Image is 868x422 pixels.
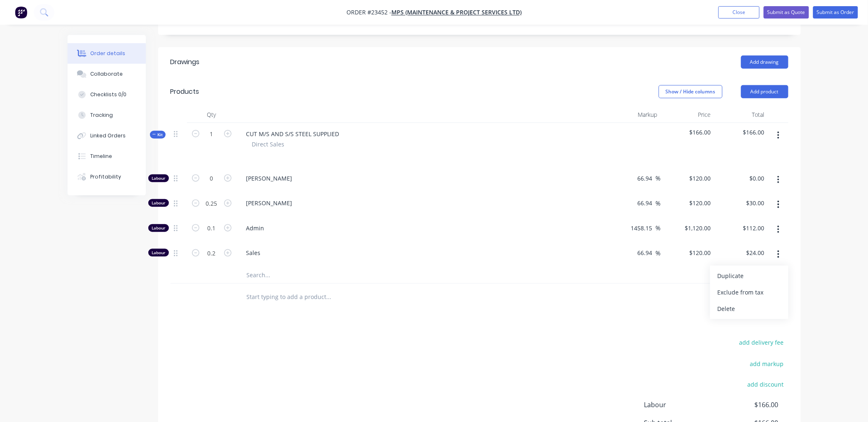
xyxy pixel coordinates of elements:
button: Duplicate [710,268,788,284]
div: Total [714,107,768,123]
div: Kit [150,131,166,139]
span: $166.00 [718,128,765,137]
div: Duplicate [718,270,781,282]
span: Direct Sales [252,140,285,148]
button: Checklists 0/0 [68,84,146,105]
span: % [656,174,661,183]
button: Timeline [68,146,146,167]
span: % [656,248,661,258]
span: Admin [246,224,604,232]
span: [PERSON_NAME] [246,174,604,183]
div: CUT M/S AND S/S STEEL SUPPLIED [240,128,346,140]
div: Exclude from tax [718,286,781,298]
div: Labour [148,199,169,207]
span: % [656,199,661,208]
span: % [656,223,661,233]
button: Order details [68,43,146,64]
button: Collaborate [68,64,146,84]
button: Close [718,6,760,19]
button: Submit as Order [813,6,858,19]
span: [PERSON_NAME] [246,199,604,207]
button: Profitability [68,167,146,187]
div: Qty [187,107,236,123]
button: Linked Orders [68,125,146,146]
div: Labour [148,249,169,257]
span: $166.00 [717,400,778,410]
a: MPS (Maintenance & Project Services Ltd) [391,9,522,16]
div: Markup [607,107,661,123]
button: add delivery fee [735,337,788,348]
img: Factory [15,6,27,19]
input: Start typing to add a product... [246,289,411,305]
div: Labour [148,174,169,182]
button: Delete [710,301,788,317]
span: Labour [644,400,718,410]
span: Order #23452 - [346,9,391,16]
button: Show / Hide columns [659,85,723,98]
button: Add drawing [741,56,788,69]
button: Exclude from tax [710,284,788,301]
div: Labour [148,224,169,232]
div: Checklists 0/0 [90,91,126,98]
span: $166.00 [664,128,711,137]
div: Timeline [90,153,112,160]
button: Submit as Quote [764,6,809,19]
input: Search... [246,267,411,283]
div: Collaborate [90,70,123,78]
div: Linked Orders [90,132,126,139]
div: Profitability [90,173,121,181]
div: Price [661,107,714,123]
button: Add product [741,85,788,98]
div: Drawings [171,57,200,67]
div: Order details [90,50,125,57]
span: Sales [246,248,604,257]
button: add markup [746,358,788,369]
div: Delete [718,303,781,315]
div: Products [171,87,199,97]
div: Tracking [90,111,113,119]
span: Kit [152,132,163,138]
button: Tracking [68,105,146,125]
button: add discount [744,379,788,390]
